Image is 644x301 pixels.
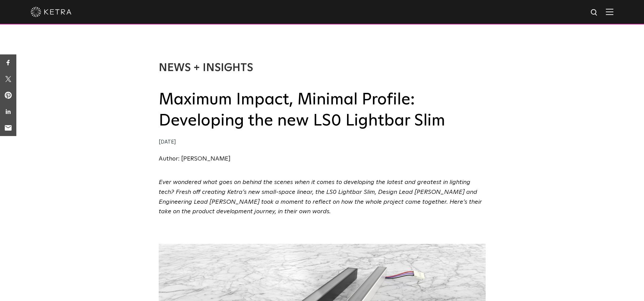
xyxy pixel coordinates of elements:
div: [DATE] [159,137,486,147]
span: Ever wondered what goes on behind the scenes when it comes to developing the latest and greatest ... [159,179,482,215]
img: ketra-logo-2019-white [31,7,72,17]
img: Hamburger%20Nav.svg [606,9,613,15]
h2: Maximum Impact, Minimal Profile: Developing the new LS0 Lightbar Slim [159,89,486,132]
a: News + Insights [159,63,253,73]
a: Author: [PERSON_NAME] [159,156,231,162]
img: search icon [590,9,599,17]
